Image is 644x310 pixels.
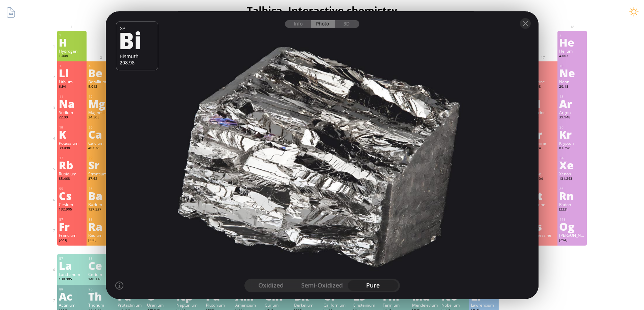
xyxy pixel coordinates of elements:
div: 20 [89,125,114,130]
div: Magnesium [88,110,114,115]
div: Info [285,20,311,28]
div: 12 [89,94,114,99]
div: Lanthanum [59,272,85,277]
div: 55 [59,187,85,191]
div: La [59,260,85,271]
div: Lr [471,291,497,302]
div: Rb [59,160,85,170]
h1: Talbica. Interactive chemistry [52,3,593,17]
div: F [530,67,556,78]
div: 36 [559,125,585,130]
div: Radium [88,232,114,238]
div: 89 [59,287,85,291]
div: Cesium [59,202,85,207]
div: 56 [89,187,114,191]
div: 39.948 [559,115,585,120]
div: Cf [324,291,350,302]
div: Ar [559,98,585,109]
div: Xe [559,160,585,170]
div: Chlorine [530,110,556,115]
div: 86 [559,187,585,191]
div: [226] [88,238,114,243]
div: Fr [59,221,85,232]
div: Neptunium [176,302,202,308]
div: Astatine [530,202,556,207]
div: 208.98 [120,59,154,65]
div: 90 [89,287,114,291]
div: Am [235,291,261,302]
div: Lithium [59,79,85,84]
div: [293] [530,238,556,243]
div: 17 [530,94,556,99]
div: Americium [235,302,261,308]
div: Berkelium [294,302,320,308]
div: Nobelium [442,302,468,308]
div: 3D [335,20,359,28]
div: K [59,129,85,140]
div: 88 [89,217,114,222]
div: [294] [559,238,585,243]
div: 3 [59,64,85,68]
div: At [530,190,556,201]
div: 87.62 [88,176,114,182]
div: Krypton [559,140,585,146]
div: Na [59,98,85,109]
div: Pa [118,291,144,302]
div: 40.078 [88,146,114,151]
div: 35 [530,125,556,130]
div: Np [176,291,202,302]
div: Og [559,221,585,232]
div: 83.798 [559,146,585,151]
div: Iodine [530,171,556,176]
div: Fluorine [530,79,556,84]
div: 4 [89,64,114,68]
div: [222] [559,207,585,213]
div: He [559,37,585,48]
div: Fermium [383,302,409,308]
div: 117 [530,217,556,222]
div: 53 [530,156,556,160]
div: U [147,291,173,302]
div: Ce [88,260,114,271]
div: oxidized [246,280,297,291]
div: 39.098 [59,146,85,151]
div: H [59,37,85,48]
div: Plutonium [206,302,232,308]
div: 9.012 [88,84,114,90]
div: 126.904 [530,176,556,182]
div: 85.468 [59,176,85,182]
div: Tennessine [530,232,556,238]
div: Cl [530,98,556,109]
div: Helium [559,48,585,54]
div: Sodium [59,110,85,115]
div: Kr [559,129,585,140]
div: 137.327 [88,207,114,213]
div: Th [88,291,114,302]
div: 11 [59,94,85,99]
div: 87 [59,217,85,222]
div: pure [348,280,399,291]
div: [PERSON_NAME] [559,232,585,238]
div: Ba [88,190,114,201]
div: Bk [294,291,320,302]
div: 37 [59,156,85,160]
div: Sr [88,160,114,170]
div: Protactinium [118,302,144,308]
div: Hydrogen [59,48,85,54]
div: Barium [88,202,114,207]
div: 118 [559,217,585,222]
div: Thorium [88,302,114,308]
div: 57 [59,256,85,261]
div: Strontium [88,171,114,176]
div: [210] [530,207,556,213]
div: 18 [559,94,585,99]
div: Neon [559,79,585,84]
div: 22.99 [59,115,85,120]
div: Ra [88,221,114,232]
div: 58 [89,256,114,261]
div: Be [88,67,114,78]
div: Ca [88,129,114,140]
div: 2 [559,33,585,37]
div: [223] [59,238,85,243]
div: Argon [559,110,585,115]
